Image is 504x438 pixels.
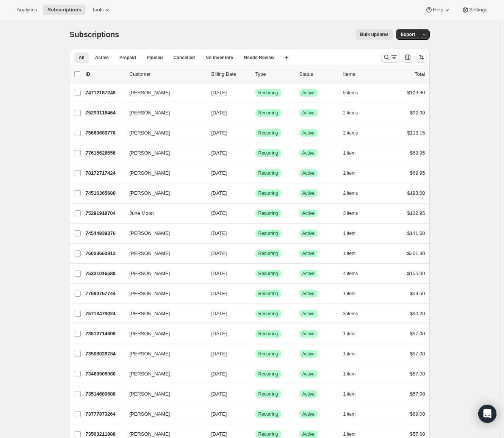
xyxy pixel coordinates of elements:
div: 73508028784[PERSON_NAME][DATE]SuccessRecurringSuccessActive1 item$57.00 [86,349,425,359]
button: Help [421,5,455,15]
div: 73489908080[PERSON_NAME][DATE]SuccessRecurringSuccessActive1 item$57.00 [86,369,425,379]
button: 2 items [343,108,366,118]
span: $193.60 [407,190,425,196]
span: [DATE] [211,391,227,397]
span: $57.00 [410,431,425,437]
span: [PERSON_NAME] [130,330,170,338]
span: [DATE] [211,150,227,156]
span: Active [302,90,315,96]
button: [PERSON_NAME] [125,227,201,239]
button: 1 item [343,349,364,359]
span: $129.80 [407,90,425,95]
span: Active [302,190,315,196]
span: [DATE] [211,311,227,316]
span: [PERSON_NAME] [130,410,170,418]
span: 1 item [343,411,356,417]
button: 1 item [343,409,364,419]
button: 3 items [343,208,366,219]
p: 78172717424 [86,169,124,177]
span: [DATE] [211,130,227,136]
button: [PERSON_NAME] [125,308,201,320]
span: $141.60 [407,230,425,236]
p: 74712187248 [86,89,124,97]
p: ID [86,70,124,78]
span: Export [401,31,415,38]
span: [PERSON_NAME] [130,109,170,117]
button: Bulk updates [355,29,393,40]
button: 2 items [343,128,366,138]
p: Billing Date [211,70,249,78]
span: [DATE] [211,230,227,236]
span: 5 items [343,90,358,96]
span: [DATE] [211,271,227,276]
div: IDCustomerBilling DateTypeStatusItemsTotal [86,70,425,78]
p: Customer [130,70,205,78]
span: Active [302,150,315,156]
span: 1 item [343,170,356,176]
button: Tools [87,5,116,15]
p: 75713479024 [86,310,124,318]
span: Subscriptions [70,30,119,39]
p: 77615628656 [86,149,124,157]
span: Recurring [258,210,278,216]
span: Recurring [258,90,278,96]
span: All [79,55,85,61]
span: [PERSON_NAME] [130,189,170,197]
button: Subscriptions [43,5,86,15]
p: 73489908080 [86,370,124,378]
span: 1 item [343,150,356,156]
span: Active [302,311,315,317]
span: Bulk updates [360,31,388,38]
span: Active [302,331,315,337]
button: June Moon [125,207,201,219]
span: Recurring [258,230,278,236]
span: $69.95 [410,170,425,176]
button: [PERSON_NAME] [125,247,201,260]
span: [PERSON_NAME] [130,350,170,358]
span: $57.00 [410,391,425,397]
span: [DATE] [211,431,227,437]
span: $69.95 [410,150,425,156]
span: Recurring [258,130,278,136]
button: Search and filter results [381,52,399,63]
span: [DATE] [211,411,227,417]
button: [PERSON_NAME] [125,388,201,400]
button: [PERSON_NAME] [125,328,201,340]
div: 77615628656[PERSON_NAME][DATE]SuccessRecurringSuccessActive1 item$69.95 [86,148,425,158]
p: 73508028784 [86,350,124,358]
span: Recurring [258,391,278,397]
span: [PERSON_NAME] [130,310,170,318]
span: [PERSON_NAME] [130,89,170,97]
span: 2 items [343,190,358,196]
p: 75291918704 [86,210,124,217]
span: [PERSON_NAME] [130,270,170,277]
span: 1 item [343,331,356,337]
span: Recurring [258,170,278,176]
span: Active [302,391,315,397]
button: Customize table column order and visibility [402,52,413,63]
div: 73512714608[PERSON_NAME][DATE]SuccessRecurringSuccessActive1 item$57.00 [86,328,425,339]
button: Analytics [12,5,41,15]
span: Recurring [258,371,278,377]
span: 1 item [343,230,356,236]
span: Settings [469,7,487,13]
button: [PERSON_NAME] [125,87,201,99]
span: 2 items [343,110,358,116]
p: 73503211888 [86,430,124,438]
div: 78172717424[PERSON_NAME][DATE]SuccessRecurringSuccessActive1 item$69.95 [86,168,425,178]
button: [PERSON_NAME] [125,267,201,280]
span: 1 item [343,431,356,437]
span: [DATE] [211,90,227,95]
span: Active [302,411,315,417]
p: 73512714608 [86,330,124,338]
span: Paused [147,55,163,61]
span: Help [433,7,443,13]
span: [PERSON_NAME] [130,149,170,157]
span: Recurring [258,110,278,116]
button: 1 item [343,148,364,158]
span: [PERSON_NAME] [130,370,170,378]
button: [PERSON_NAME] [125,167,201,179]
span: No inventory [205,55,233,61]
span: $57.00 [410,331,425,336]
span: Active [302,210,315,216]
